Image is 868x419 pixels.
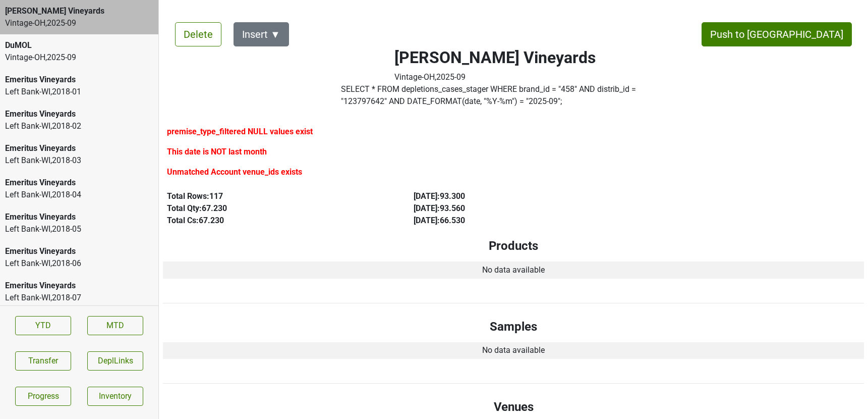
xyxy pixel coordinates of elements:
[87,316,143,335] a: MTD
[5,211,153,223] div: Emeritus Vineyards
[5,74,153,86] div: Emeritus Vineyards
[5,177,153,189] div: Emeritus Vineyards
[702,22,852,46] button: Push to [GEOGRAPHIC_DATA]
[414,202,637,215] div: [DATE] : 93.560
[171,239,856,253] h4: Products
[163,342,864,359] td: No data available
[234,22,289,46] button: Insert ▼
[394,71,596,83] div: Vintage-OH , 2025 - 09
[15,351,71,371] button: Transfer
[5,142,153,154] div: Emeritus Vineyards
[5,39,153,51] div: DuMOL
[171,400,856,414] h4: Venues
[5,223,153,235] div: Left Bank-WI , 2018 - 05
[5,17,153,29] div: Vintage-OH , 2025 - 09
[171,320,856,334] h4: Samples
[5,120,153,132] div: Left Bank-WI , 2018 - 02
[167,202,390,215] div: Total Qty: 67.230
[15,316,71,335] a: YTD
[5,189,153,201] div: Left Bank-WI , 2018 - 04
[167,190,390,202] div: Total Rows: 117
[5,51,153,64] div: Vintage-OH , 2025 - 09
[414,190,637,202] div: [DATE] : 93.300
[5,86,153,98] div: Left Bank-WI , 2018 - 01
[167,215,390,227] div: Total Cs: 67.230
[167,126,313,138] label: premise_type_filtered NULL values exist
[5,5,153,17] div: [PERSON_NAME] Vineyards
[394,48,596,67] h2: [PERSON_NAME] Vineyards
[87,351,143,371] button: DeplLinks
[5,257,153,270] div: Left Bank-WI , 2018 - 06
[341,83,650,108] label: Click to copy query
[5,245,153,257] div: Emeritus Vineyards
[163,261,864,279] td: No data available
[5,108,153,120] div: Emeritus Vineyards
[175,22,221,46] button: Delete
[5,280,153,292] div: Emeritus Vineyards
[87,387,143,406] a: Inventory
[414,215,637,227] div: [DATE] : 66.530
[15,387,71,406] a: Progress
[5,154,153,167] div: Left Bank-WI , 2018 - 03
[167,166,302,178] label: Unmatched Account venue_ids exists
[5,292,153,304] div: Left Bank-WI , 2018 - 07
[167,146,267,158] label: This date is NOT last month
